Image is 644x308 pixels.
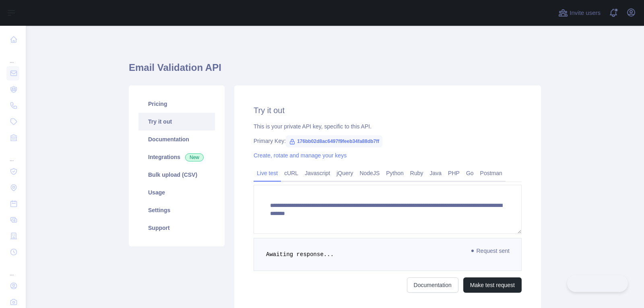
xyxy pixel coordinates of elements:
a: cURL [281,167,301,180]
h2: Try it out [254,105,522,116]
a: jQuery [333,167,356,180]
a: Live test [254,167,281,180]
a: Documentation [407,277,458,293]
a: Bulk upload (CSV) [138,166,215,184]
a: Python [383,167,407,180]
div: ... [6,261,19,277]
a: NodeJS [356,167,383,180]
a: Postman [477,167,506,180]
span: New [185,153,204,161]
iframe: Toggle Customer Support [567,275,628,292]
a: Go [463,167,477,180]
a: Integrations New [138,148,215,166]
span: 176bb02d8ac6497f9feeb34fa88db7ff [286,135,382,147]
div: This is your private API key, specific to this API. [254,122,522,130]
span: Request sent [468,246,514,256]
a: Support [138,219,215,237]
a: Settings [138,201,215,219]
a: Try it out [138,113,215,130]
div: Primary Key: [254,137,522,145]
a: Ruby [407,167,427,180]
span: Invite users [570,8,601,18]
a: Usage [138,184,215,201]
div: ... [6,147,19,163]
button: Invite users [557,6,602,19]
a: PHP [445,167,463,180]
h1: Email Validation API [129,61,541,81]
a: Documentation [138,130,215,148]
a: Create, rotate and manage your keys [254,152,347,159]
span: Awaiting response... [266,251,334,258]
div: ... [6,48,19,64]
a: Pricing [138,95,215,113]
button: Make test request [463,277,522,293]
a: Javascript [301,167,333,180]
a: Java [427,167,445,180]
